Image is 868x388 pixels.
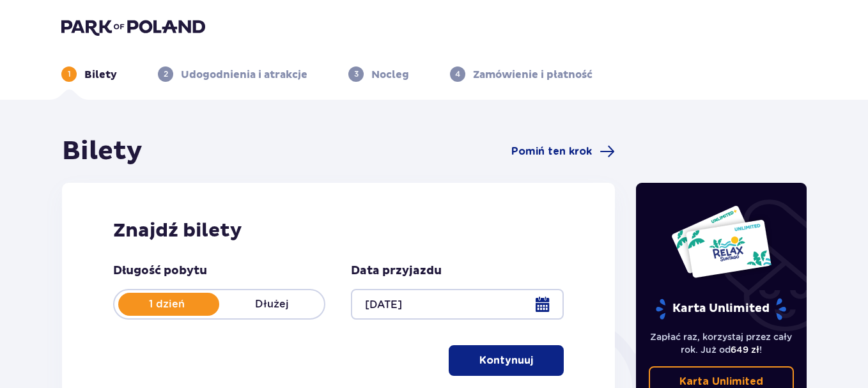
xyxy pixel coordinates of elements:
p: 1 [68,68,71,80]
p: Zamówienie i płatność [473,68,593,82]
p: 4 [455,68,460,80]
div: 1Bilety [61,66,117,82]
img: Dwie karty całoroczne do Suntago z napisem 'UNLIMITED RELAX', na białym tle z tropikalnymi liśćmi... [670,205,772,279]
p: Udogodnienia i atrakcje [181,68,307,82]
button: Kontynuuj [449,345,564,376]
p: Data przyjazdu [351,263,442,279]
p: Karta Unlimited [655,298,787,320]
p: 2 [164,68,168,80]
p: 1 dzień [114,297,219,311]
h1: Bilety [62,136,143,167]
p: Zapłać raz, korzystaj przez cały rok. Już od ! [649,330,794,356]
div: 2Udogodnienia i atrakcje [158,66,307,82]
img: Park of Poland logo [61,18,205,36]
p: Bilety [84,68,117,82]
a: Pomiń ten krok [511,144,615,159]
span: 649 zł [731,345,759,355]
p: Nocleg [371,68,409,82]
div: 3Nocleg [348,66,409,82]
p: Długość pobytu [113,263,207,279]
h2: Znajdź bilety [113,219,564,243]
p: Dłużej [219,297,324,311]
p: Kontynuuj [479,353,533,368]
p: 3 [354,68,359,80]
div: 4Zamówienie i płatność [450,66,593,82]
span: Pomiń ten krok [511,144,592,159]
